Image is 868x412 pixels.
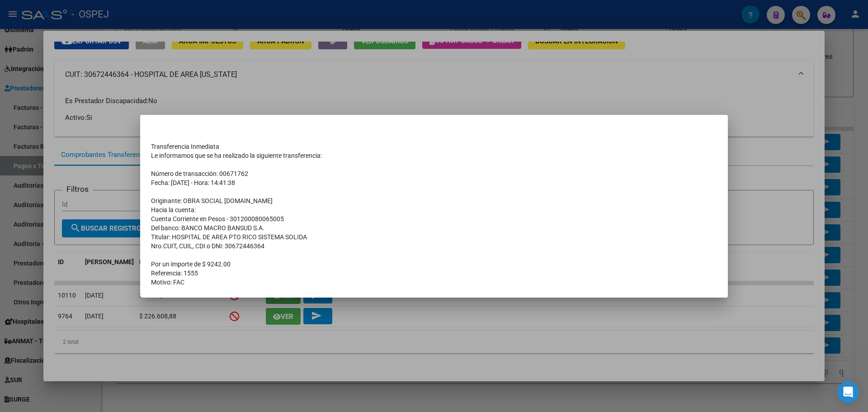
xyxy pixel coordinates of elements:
[837,381,859,403] div: Open Intercom Messenger
[151,196,717,205] td: Originante: OBRA SOCIAL [DOMAIN_NAME]
[151,278,717,287] td: Motivo: FAC
[151,232,717,242] td: Titular: HOSPITAL DE AREA PTO RICO SISTEMA SOLIDA
[151,269,717,278] td: Referencia: 1555
[151,260,717,269] td: Por un importe de $ 9242.00
[151,214,717,223] td: Cuenta Corriente en Pesos - 301200080065005
[151,151,717,160] td: Le informamos que se ha realizado la siguiente transferencia:
[151,205,717,214] td: Hacia la cuenta:
[151,223,717,232] td: Del banco: BANCO MACRO BANSUD S.A.
[151,178,717,187] td: Fecha: [DATE] - Hora: 14:41:38
[151,142,717,151] td: Transferencia Inmediata
[151,169,717,178] td: Número de transacción: 00671762
[151,242,717,251] td: Nro.CUIT, CUIL, CDI o DNI: 30672446364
